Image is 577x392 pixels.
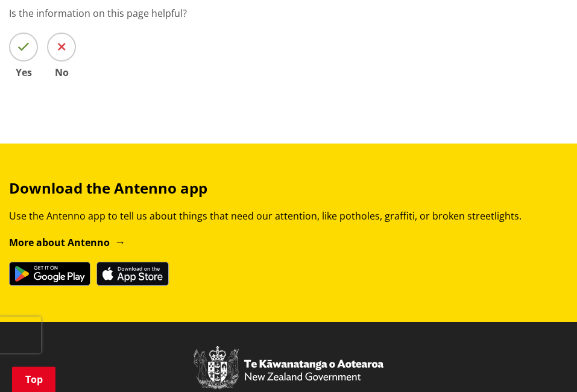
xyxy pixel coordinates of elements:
[9,262,90,286] img: Get it on Google Play
[194,346,383,390] img: New Zealand Government
[12,367,55,392] a: Top
[194,374,383,385] a: New Zealand Government
[9,180,568,197] h3: Download the Antenno app
[9,6,568,21] p: Is the information on this page helpful?
[9,68,38,77] span: Yes
[9,209,568,223] p: Use the Antenno app to tell us about things that need our attention, like potholes, graffiti, or ...
[47,68,76,77] span: No
[522,341,565,385] iframe: Messenger Launcher
[96,262,169,286] img: Download on the App Store
[9,236,125,249] a: More about Antenno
